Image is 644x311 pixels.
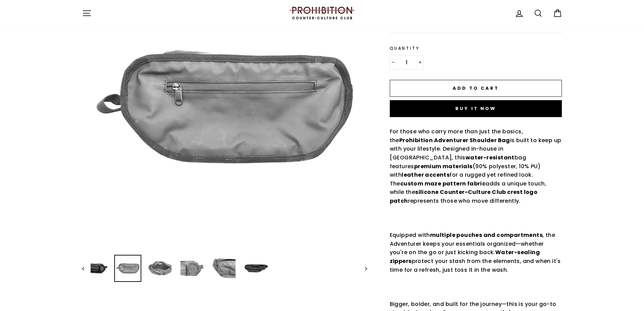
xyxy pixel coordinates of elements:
button: Buy it now [390,100,562,117]
b: leather accents [402,171,450,179]
b: multiple pouches and compartments [430,231,543,239]
button: Previous [82,255,91,282]
button: Increase item quantity by one [416,55,424,70]
b: water-resistant [466,154,515,161]
b: Water-sealing zippers [390,248,540,265]
img: Prohibition – Adventurer Shoulder Bag [147,256,173,281]
b: silicone Counter-Culture Club crest logo patch [390,188,538,205]
p: Equipped with , the Adventurer keeps your essentials organized—whether you're on the go or just k... [390,231,562,274]
input: quantity [390,55,424,70]
img: Prohibition – Adventurer Shoulder Bag [83,256,109,281]
b: custom maze pattern fabric [400,180,485,187]
button: Reduce item quantity by one [390,55,397,70]
b: premium materials [414,162,473,170]
img: Prohibition – Adventurer Shoulder Bag [115,256,141,281]
button: Next [359,255,367,282]
img: Prohibition – Adventurer Shoulder Bag [211,256,237,281]
img: Prohibition – Adventurer Shoulder Bag [243,256,269,281]
img: PROHIBITION COUNTER-CULTURE CLUB [288,7,356,19]
p: For those who carry more than just the basics, the is built to keep up with your lifestyle. Desig... [390,127,562,205]
b: Prohibition Adventurer Shoulder Bag [399,136,510,144]
button: Add to cart [390,80,562,97]
img: Prohibition – Adventurer Shoulder Bag [179,256,205,281]
label: Quantity [390,45,562,51]
span: Add to cart [453,85,499,91]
